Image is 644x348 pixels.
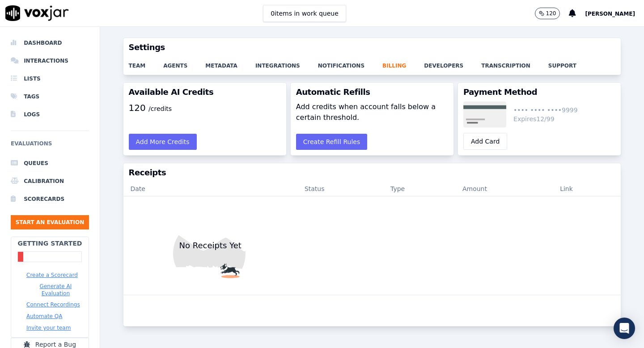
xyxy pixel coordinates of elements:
[11,70,89,88] a: Lists
[535,8,560,19] button: 120
[296,88,448,96] h3: Automatic Refills
[382,57,424,69] a: billing
[383,182,455,196] th: Type
[546,10,556,17] p: 120
[481,57,548,69] a: transcription
[296,102,448,128] div: Add credits when account falls below a certain threshold.
[463,133,507,150] button: Add Card
[26,283,85,297] button: Generate AI Evaluation
[11,88,89,106] a: Tags
[513,115,578,123] div: Expires 12/99
[123,182,297,196] th: Date
[263,5,346,22] button: 0items in work queue
[255,57,318,69] a: integrations
[129,102,172,128] p: 120
[11,34,89,52] a: Dashboard
[11,138,89,154] h6: Evaluations
[148,105,172,112] span: /credits
[129,169,616,177] h3: Receipts
[129,43,616,51] h3: Settings
[11,190,89,208] a: Scorecards
[296,134,368,150] button: Create Refill Rules
[129,57,164,69] a: team
[129,134,197,150] button: Add More Credits
[26,313,62,320] button: Automate QA
[26,301,80,308] button: Connect Recordings
[424,57,481,69] a: developers
[535,8,569,19] button: 120
[176,239,245,252] p: No Receipts Yet
[5,5,69,21] img: voxjar logo
[455,182,553,196] th: Amount
[26,272,78,279] button: Create a Scorecard
[11,154,89,172] a: Queues
[318,57,382,69] a: notifications
[17,239,82,248] h2: Getting Started
[585,11,635,17] span: [PERSON_NAME]
[163,57,205,69] a: agents
[297,182,383,196] th: Status
[26,324,71,331] button: Invite your team
[11,172,89,190] a: Calibration
[11,52,89,70] a: Interactions
[11,106,89,123] a: Logs
[553,182,621,196] th: Link
[548,57,594,69] a: support
[463,88,615,96] h3: Payment Method
[11,215,89,229] button: Start an Evaluation
[129,88,281,96] h3: Available AI Credits
[463,102,506,127] img: credit card brand
[585,8,644,19] button: [PERSON_NAME]
[513,106,578,115] div: •••• •••• •••• 9999
[614,318,635,339] div: Open Intercom Messenger
[123,196,297,295] img: fun dog
[205,57,255,69] a: metadata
